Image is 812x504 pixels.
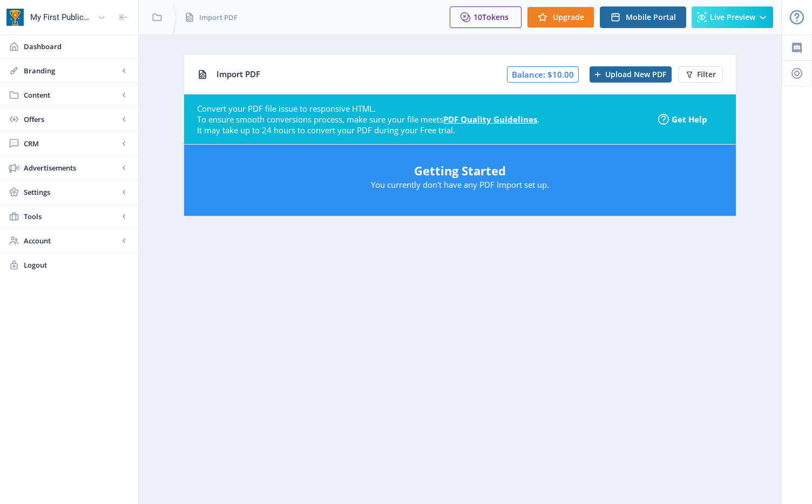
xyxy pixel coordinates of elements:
span: Import PDF [199,12,238,23]
a: PDF Quality Guidelines [443,114,537,125]
span: Filter [697,70,716,79]
span: Dashboard [24,41,130,52]
span: Advertisements [24,162,119,173]
button: Upload New PDF [590,66,672,83]
h5: Getting Started [195,162,725,179]
span: Account [24,235,119,246]
button: 10Tokens [450,6,522,28]
span: Upload New PDF [605,70,666,79]
span: Balance: $10.00 [507,66,579,83]
button: Filter [678,66,723,83]
p: You currently don't have any PDF Import set up. [195,179,725,190]
a: Get Help [658,114,723,125]
div: To ensure smooth conversions process, make sure your file meets . [197,114,650,125]
span: Logout [24,260,130,270]
button: Mobile Portal [600,6,686,28]
div: Convert your PDF file issue to responsive HTML. [197,103,650,114]
span: Import PDF [216,69,260,79]
button: Upgrade [527,6,594,28]
span: CRM [24,138,119,149]
span: Settings [24,187,119,197]
span: Branding [24,65,119,76]
span: Live Preview [710,13,755,22]
img: app-icon.png [6,9,24,26]
span: Offers [24,114,119,125]
span: Content [24,90,119,100]
button: Live Preview [692,6,773,28]
div: My First Publication [30,5,93,29]
span: Tokens [482,12,509,22]
div: It may take up to 24 hours to convert your PDF during your Free trial. [197,125,650,135]
span: Tools [24,211,119,222]
span: Upgrade [553,13,584,22]
span: Mobile Portal [626,13,676,22]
